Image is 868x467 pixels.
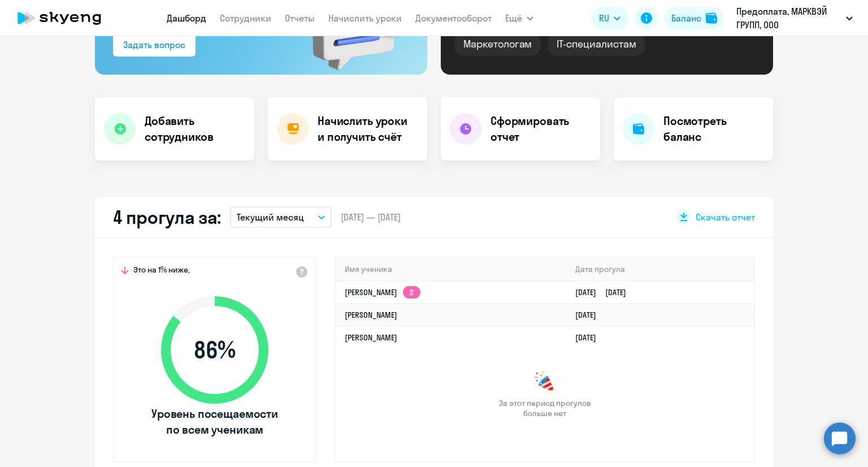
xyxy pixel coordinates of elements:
a: [PERSON_NAME] [345,310,397,320]
h4: Посмотреть баланс [663,113,764,145]
a: Начислить уроки [328,12,402,24]
span: Скачать отчет [696,211,755,223]
h2: 4 прогула за: [113,206,221,228]
a: [DATE] [575,332,605,343]
span: Ещё [505,11,522,25]
h4: Начислить уроки и получить счёт [318,113,416,145]
a: Дашборд [167,12,206,24]
a: Сотрудники [220,12,271,24]
app-skyeng-badge: 2 [403,286,420,299]
span: За этот период прогулов больше нет [497,398,592,418]
button: Ещё [505,7,533,29]
span: RU [599,11,609,25]
span: [DATE] — [DATE] [341,211,401,223]
a: Документооборот [415,12,492,24]
span: 86 % [150,336,280,364]
button: Задать вопрос [113,34,196,57]
h4: Сформировать отчет [491,113,591,145]
img: congrats [533,371,556,394]
div: Баланс [671,11,701,25]
a: [DATE] [575,310,605,320]
p: Предоплата, МАРКВЭЙ ГРУПП, ООО [736,5,841,32]
div: IT-специалистам [548,32,645,56]
button: RU [591,7,628,29]
th: Имя ученика [336,258,566,281]
a: [PERSON_NAME]2 [345,287,420,297]
h4: Добавить сотрудников [145,113,245,145]
img: balance [706,12,717,24]
button: Текущий месяц [230,206,332,228]
a: [PERSON_NAME] [345,332,397,343]
a: Отчеты [285,12,315,24]
span: Это на 1% ниже, [133,265,190,278]
div: Задать вопрос [123,38,185,51]
p: Текущий месяц [237,210,304,224]
button: Предоплата, МАРКВЭЙ ГРУПП, ООО [731,5,858,32]
div: Маркетологам [454,32,541,56]
span: Уровень посещаемости по всем ученикам [150,406,280,438]
a: [DATE][DATE] [575,287,635,297]
button: Балансbalance [665,7,724,29]
th: Дата прогула [566,258,754,281]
